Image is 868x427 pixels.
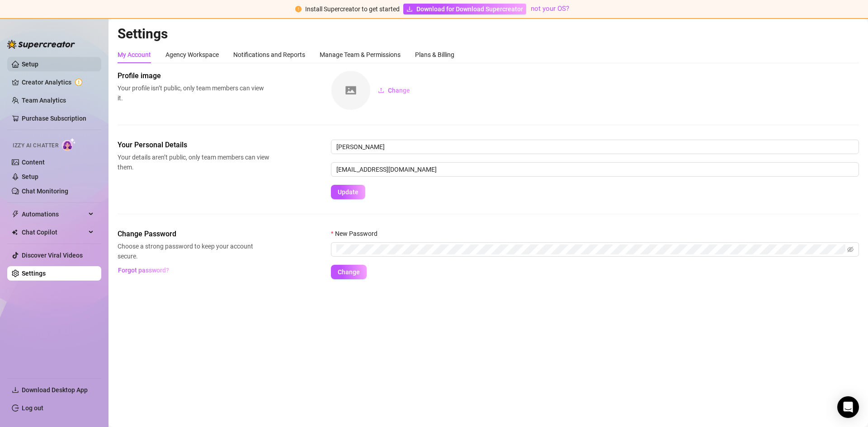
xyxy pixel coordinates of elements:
[22,270,46,277] a: Settings
[12,211,19,218] span: thunderbolt
[338,188,359,196] span: Update
[371,83,417,98] button: Change
[118,70,269,81] span: Profile image
[22,386,88,394] span: Download Desktop App
[118,229,269,239] span: Change Password
[320,50,401,60] div: Manage Team & Permissions
[403,4,526,14] a: Download for Download Supercreator
[22,225,86,239] span: Chat Copilot
[22,404,43,412] a: Log out
[331,140,859,154] input: Enter name
[118,152,269,172] span: Your details aren’t public, only team members can view them.
[22,61,38,68] a: Setup
[331,229,383,239] label: New Password
[233,50,305,60] div: Notifications and Reports
[305,5,400,13] span: Install Supercreator to get started
[118,50,151,60] div: My Account
[22,188,68,195] a: Chat Monitoring
[406,6,413,12] span: download
[12,386,19,394] span: download
[118,83,269,103] span: Your profile isn’t public, only team members can view it.
[13,141,58,150] span: Izzy AI Chatter
[338,268,360,276] span: Change
[331,71,370,110] img: square-placeholder.png
[22,111,94,126] a: Purchase Subscription
[837,396,859,418] div: Open Intercom Messenger
[22,173,38,180] a: Setup
[118,25,859,42] h2: Settings
[62,138,76,151] img: AI Chatter
[336,244,845,254] input: New Password
[118,263,169,277] button: Forgot password?
[531,5,569,13] a: not your OS?
[331,162,859,177] input: Enter new email
[388,87,410,94] span: Change
[331,265,367,279] button: Change
[118,267,169,274] span: Forgot password?
[22,159,45,166] a: Content
[295,6,302,12] span: exclamation-circle
[12,229,18,235] img: Chat Copilot
[22,75,94,89] a: Creator Analytics exclamation-circle
[378,87,384,94] span: upload
[416,4,523,14] span: Download for Download Supercreator
[847,246,854,253] span: eye-invisible
[22,207,86,221] span: Automations
[22,252,83,259] a: Discover Viral Videos
[331,185,365,199] button: Update
[22,97,66,104] a: Team Analytics
[118,140,269,150] span: Your Personal Details
[165,50,219,60] div: Agency Workspace
[7,40,75,49] img: logo-BBDzfeDw.svg
[415,50,454,60] div: Plans & Billing
[118,241,269,261] span: Choose a strong password to keep your account secure.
